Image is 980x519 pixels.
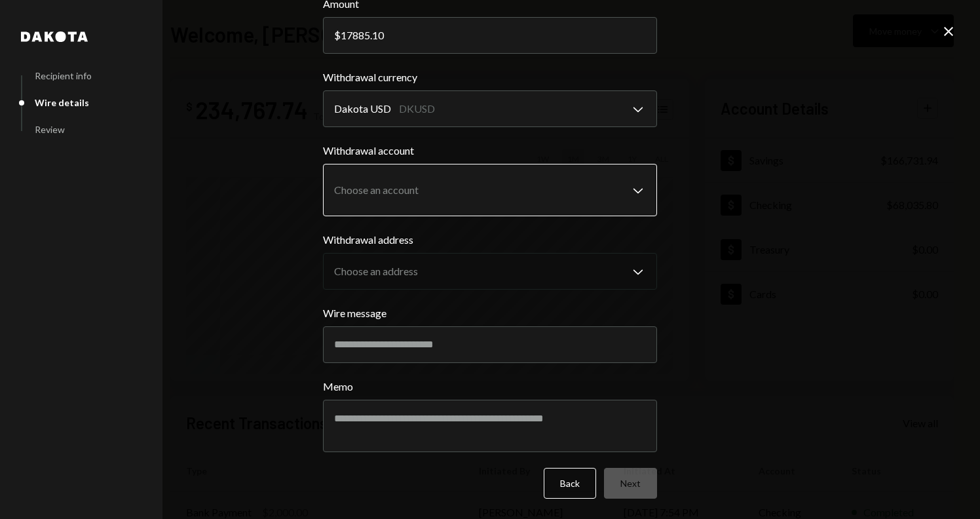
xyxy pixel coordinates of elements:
[323,17,657,54] input: 0.00
[35,124,65,135] div: Review
[399,101,435,117] div: DKUSD
[323,232,657,248] label: Withdrawal address
[323,164,657,216] button: Withdrawal account
[334,29,341,41] div: $
[544,468,596,499] button: Back
[323,305,657,321] label: Wire message
[323,253,657,290] button: Withdrawal address
[323,379,657,394] label: Memo
[35,97,89,108] div: Wire details
[323,143,657,159] label: Withdrawal account
[323,90,657,127] button: Withdrawal currency
[35,70,92,81] div: Recipient info
[323,69,657,85] label: Withdrawal currency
